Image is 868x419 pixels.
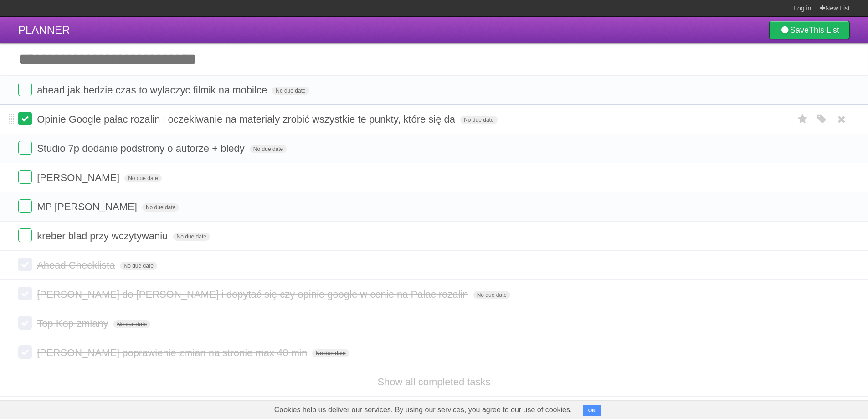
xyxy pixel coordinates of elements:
label: Done [18,345,32,359]
span: [PERSON_NAME] do [PERSON_NAME] i dopytać się czy opinie google w cenie na Pałac rozalin [37,289,470,300]
span: Top Kop zmiany [37,318,111,329]
span: MP [PERSON_NAME] [37,201,139,212]
span: No due date [473,291,510,299]
span: Cookies help us deliver our services. By using our services, you agree to our use of cookies. [265,401,581,419]
span: Opinie Google pałac rozalin i oczekiwanie na materiały zrobić wszystkie te punkty, które się da [37,114,457,125]
span: Studio 7p dodanie podstrony o autorze + bledy [37,143,247,154]
label: Done [18,287,32,300]
label: Done [18,112,32,125]
span: No due date [312,349,349,357]
label: Done [18,170,32,184]
span: [PERSON_NAME] [37,172,122,183]
span: PLANNER [18,24,70,36]
span: [PERSON_NAME] poprawienie zmian na stronie max 40 min [37,347,309,358]
b: This List [809,26,839,35]
span: Ahead Checklista [37,259,117,271]
span: No due date [173,233,210,241]
span: No due date [120,262,157,270]
label: Done [18,316,32,330]
span: No due date [250,145,287,153]
span: No due date [113,320,150,328]
span: No due date [142,203,179,212]
label: Star task [794,112,812,127]
label: Done [18,228,32,242]
span: No due date [272,87,309,95]
span: No due date [124,174,161,182]
button: OK [583,405,601,416]
label: Done [18,258,32,271]
a: Show all completed tasks [377,376,490,388]
a: SaveThis List [769,21,850,39]
span: kreber blad przy wczytywaniu [37,230,170,242]
span: ahead jak bedzie czas to wylaczyc filmik na mobilce [37,84,269,96]
label: Done [18,141,32,155]
label: Done [18,83,32,96]
label: Done [18,199,32,213]
span: No due date [460,116,497,124]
